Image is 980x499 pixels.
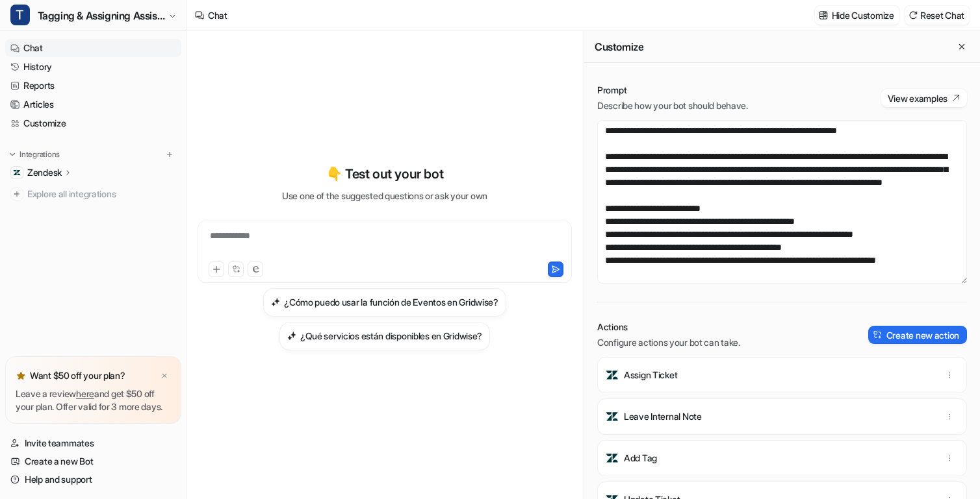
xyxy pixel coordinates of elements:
p: Describe how your bot should behave. [597,99,748,112]
button: ¿Qué servicios están disponibles en Gridwise?¿Qué servicios están disponibles en Gridwise? [279,322,490,350]
button: Reset Chat [905,6,970,25]
a: Reports [5,77,181,95]
p: 👇 Test out your bot [326,164,443,184]
img: customize [819,10,828,20]
img: Zendesk [13,169,21,176]
img: ¿Cómo puedo usar la función de Eventos en Gridwise? [271,297,280,307]
span: T [10,5,30,25]
h3: ¿Qué servicios están disponibles en Gridwise? [300,329,482,343]
img: Assign Ticket icon [606,369,619,382]
img: reset [909,10,918,20]
button: Integrations [5,148,64,161]
p: Integrations [19,149,60,160]
h2: Customize [595,40,643,53]
button: Close flyout [954,39,970,55]
button: View examples [881,89,967,107]
button: Create new action [868,326,967,344]
button: Hide Customize [815,6,899,25]
a: Invite teammates [5,434,181,452]
img: Add Tag icon [606,452,619,465]
p: Prompt [597,84,748,97]
img: explore all integrations [10,188,23,201]
p: Hide Customize [832,8,894,22]
a: Explore all integrations [5,185,181,203]
p: Configure actions your bot can take. [597,336,740,349]
button: ¿Cómo puedo usar la función de Eventos en Gridwise?¿Cómo puedo usar la función de Eventos en Grid... [263,288,506,317]
img: x [161,372,168,380]
img: menu_add.svg [165,150,174,159]
p: Want $50 off your plan? [30,369,125,382]
p: Add Tag [624,452,657,465]
p: Use one of the suggested questions or ask your own [282,189,487,202]
img: Leave Internal Note icon [606,410,619,423]
p: Assign Ticket [624,369,677,382]
p: Leave Internal Note [624,410,702,423]
img: star [16,371,26,381]
a: Chat [5,39,181,57]
h3: ¿Cómo puedo usar la función de Eventos en Gridwise? [284,295,498,309]
a: History [5,58,181,76]
img: expand menu [8,150,17,159]
a: Articles [5,95,181,114]
a: here [76,388,94,399]
img: ¿Qué servicios están disponibles en Gridwise? [287,331,296,341]
p: Leave a review and get $50 off your plan. Offer valid for 3 more days. [16,387,171,413]
a: Help and support [5,470,181,489]
img: create-action-icon.svg [873,330,883,339]
a: Create a new Bot [5,452,181,470]
p: Zendesk [27,166,62,179]
p: Actions [597,321,740,334]
span: Explore all integrations [27,184,176,204]
a: Customize [5,114,181,132]
span: Tagging & Assigning Assistant [38,6,165,25]
div: Chat [208,8,227,22]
